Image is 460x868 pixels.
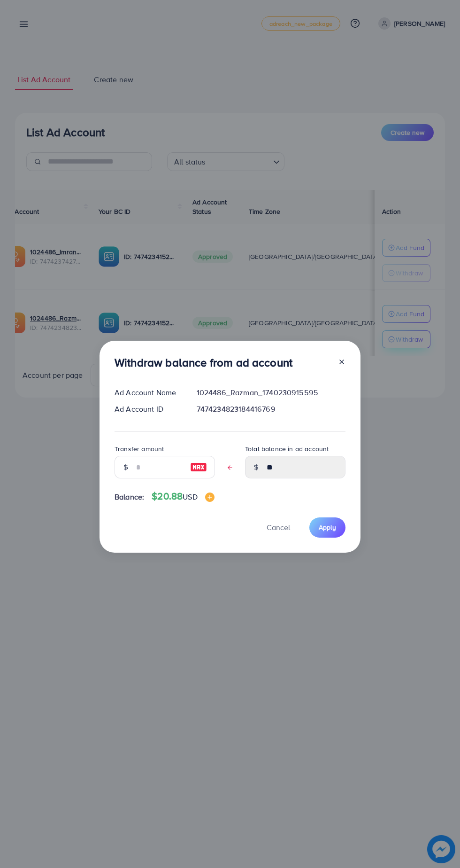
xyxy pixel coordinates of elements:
[115,356,292,369] h3: Withdraw balance from ad account
[183,492,197,502] span: USD
[189,387,353,398] div: 1024486_Razman_1740230915595
[189,404,353,414] div: 7474234823184416769
[190,461,207,473] img: image
[115,492,144,502] span: Balance:
[267,522,290,532] span: Cancel
[107,404,189,414] div: Ad Account ID
[107,387,189,398] div: Ad Account Name
[115,444,164,454] label: Transfer amount
[205,493,215,502] img: image
[245,444,329,454] label: Total balance in ad account
[255,517,302,538] button: Cancel
[152,491,214,502] h4: $20.88
[319,523,336,532] span: Apply
[309,517,345,538] button: Apply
